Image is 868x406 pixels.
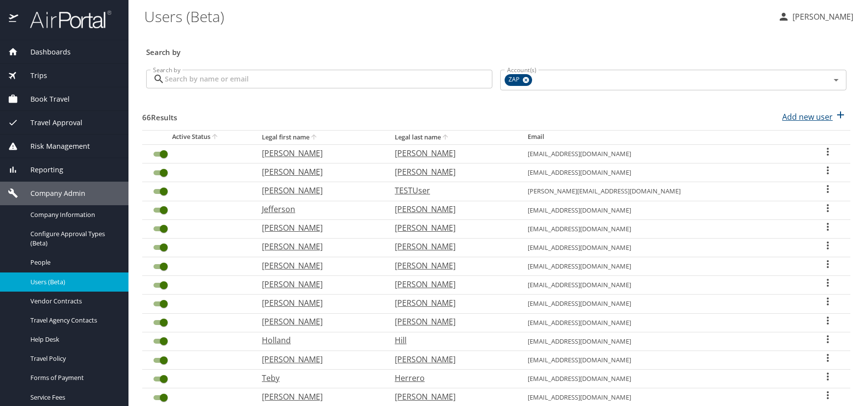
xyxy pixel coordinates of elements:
[262,166,375,178] p: [PERSON_NAME]
[395,278,508,290] p: [PERSON_NAME]
[395,147,508,159] p: [PERSON_NAME]
[790,11,853,23] p: [PERSON_NAME]
[505,75,525,85] span: ZAP
[262,222,375,234] p: [PERSON_NAME]
[30,229,117,248] span: Configure Approval Types (Beta)
[18,70,47,81] span: Trips
[520,295,805,313] td: [EMAIL_ADDRESS][DOMAIN_NAME]
[395,353,508,365] p: [PERSON_NAME]
[262,147,375,159] p: [PERSON_NAME]
[142,106,177,123] h3: 66 Results
[262,391,375,403] p: [PERSON_NAME]
[262,297,375,309] p: [PERSON_NAME]
[520,130,805,144] th: Email
[30,277,117,287] span: Users (Beta)
[30,373,117,382] span: Forms of Payment
[262,241,375,252] p: [PERSON_NAME]
[520,370,805,388] td: [EMAIL_ADDRESS][DOMAIN_NAME]
[520,201,805,219] td: [EMAIL_ADDRESS][DOMAIN_NAME]
[30,297,117,306] span: Vendor Contracts
[19,10,111,29] img: airportal-logo.png
[387,130,520,144] th: Legal last name
[395,297,508,309] p: [PERSON_NAME]
[395,203,508,215] p: [PERSON_NAME]
[30,210,117,219] span: Company Information
[144,1,770,31] h1: Users (Beta)
[395,241,508,252] p: [PERSON_NAME]
[774,8,857,26] button: [PERSON_NAME]
[441,133,451,142] button: sort
[829,73,843,87] button: Open
[30,258,117,267] span: People
[18,47,71,57] span: Dashboards
[9,10,19,29] img: icon-airportal.png
[782,111,833,123] p: Add new user
[520,238,805,257] td: [EMAIL_ADDRESS][DOMAIN_NAME]
[18,164,63,175] span: Reporting
[18,94,70,105] span: Book Travel
[146,41,846,58] h3: Search by
[254,130,387,144] th: Legal first name
[520,332,805,351] td: [EMAIL_ADDRESS][DOMAIN_NAME]
[262,203,375,215] p: Jefferson
[520,144,805,163] td: [EMAIL_ADDRESS][DOMAIN_NAME]
[262,316,375,327] p: [PERSON_NAME]
[520,163,805,182] td: [EMAIL_ADDRESS][DOMAIN_NAME]
[142,130,254,144] th: Active Status
[18,117,82,128] span: Travel Approval
[262,260,375,271] p: [PERSON_NAME]
[262,185,375,196] p: [PERSON_NAME]
[30,335,117,344] span: Help Desk
[520,313,805,332] td: [EMAIL_ADDRESS][DOMAIN_NAME]
[165,70,492,88] input: Search by name or email
[520,351,805,370] td: [EMAIL_ADDRESS][DOMAIN_NAME]
[395,316,508,327] p: [PERSON_NAME]
[262,334,375,346] p: Holland
[30,316,117,325] span: Travel Agency Contacts
[309,133,319,142] button: sort
[778,106,850,128] button: Add new user
[18,188,85,199] span: Company Admin
[395,166,508,178] p: [PERSON_NAME]
[395,372,508,384] p: Herrero
[262,353,375,365] p: [PERSON_NAME]
[210,133,220,142] button: sort
[520,182,805,201] td: [PERSON_NAME][EMAIL_ADDRESS][DOMAIN_NAME]
[395,391,508,403] p: [PERSON_NAME]
[520,219,805,238] td: [EMAIL_ADDRESS][DOMAIN_NAME]
[395,222,508,234] p: [PERSON_NAME]
[395,260,508,271] p: [PERSON_NAME]
[520,257,805,276] td: [EMAIL_ADDRESS][DOMAIN_NAME]
[30,393,117,402] span: Service Fees
[520,276,805,295] td: [EMAIL_ADDRESS][DOMAIN_NAME]
[395,185,508,196] p: TESTUser
[395,334,508,346] p: Hill
[262,278,375,290] p: [PERSON_NAME]
[30,354,117,363] span: Travel Policy
[18,141,90,152] span: Risk Management
[505,74,532,86] div: ZAP
[262,372,375,384] p: Teby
